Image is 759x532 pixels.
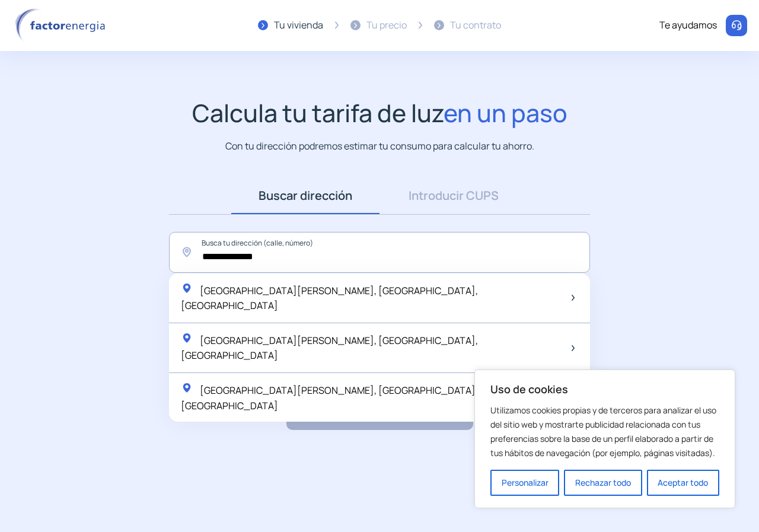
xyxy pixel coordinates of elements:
[192,98,567,128] h1: Calcula tu tarifa de luz
[366,18,407,33] div: Tu precio
[181,382,193,394] img: location-pin-green.svg
[490,403,719,460] p: Utilizamos cookies propias y de terceros para analizar el uso del sitio web y mostrarte publicida...
[490,382,719,396] p: Uso de cookies
[181,282,193,294] img: location-pin-green.svg
[231,177,379,214] a: Buscar dirección
[181,332,193,344] img: location-pin-green.svg
[490,470,559,496] button: Personalizar
[659,18,717,33] div: Te ayudamos
[274,18,323,33] div: Tu vivienda
[572,295,575,301] img: arrow-next-item.svg
[225,139,534,154] p: Con tu dirección podremos estimar tu consumo para calcular tu ahorro.
[379,177,528,214] a: Introducir CUPS
[181,384,478,412] span: [GEOGRAPHIC_DATA][PERSON_NAME], [GEOGRAPHIC_DATA], [GEOGRAPHIC_DATA]
[564,470,642,496] button: Rechazar todo
[647,470,719,496] button: Aceptar todo
[181,284,478,313] span: [GEOGRAPHIC_DATA][PERSON_NAME], [GEOGRAPHIC_DATA], [GEOGRAPHIC_DATA]
[12,8,113,43] img: logo factor
[474,369,735,508] div: Uso de cookies
[731,20,742,31] img: llamar
[450,18,501,33] div: Tu contrato
[444,96,567,129] span: en un paso
[572,345,575,351] img: arrow-next-item.svg
[181,334,478,362] span: [GEOGRAPHIC_DATA][PERSON_NAME], [GEOGRAPHIC_DATA], [GEOGRAPHIC_DATA]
